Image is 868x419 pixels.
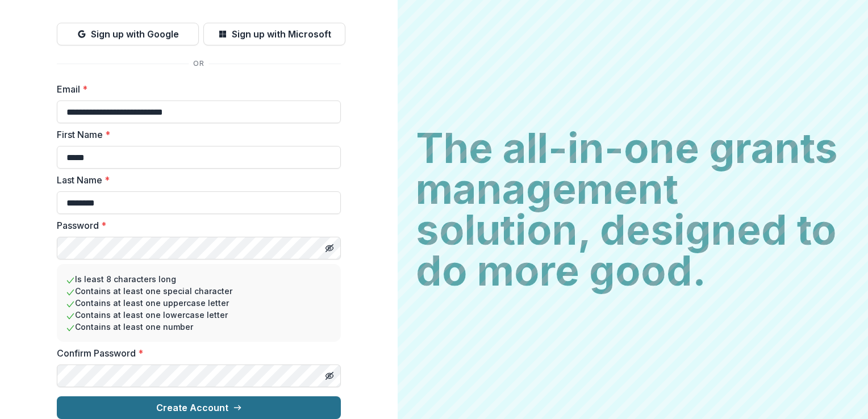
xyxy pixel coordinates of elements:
label: First Name [57,128,334,141]
li: Contains at least one lowercase letter [66,309,332,321]
button: Sign up with Microsoft [203,23,345,45]
button: Toggle password visibility [320,239,339,257]
li: Contains at least one uppercase letter [66,297,332,309]
label: Confirm Password [57,346,334,360]
li: Contains at least one special character [66,285,332,297]
label: Last Name [57,173,334,187]
button: Toggle password visibility [320,367,339,385]
button: Sign up with Google [57,23,199,45]
label: Email [57,82,334,96]
button: Create Account [57,396,341,419]
li: Is least 8 characters long [66,273,332,285]
li: Contains at least one number [66,321,332,333]
label: Password [57,219,334,232]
